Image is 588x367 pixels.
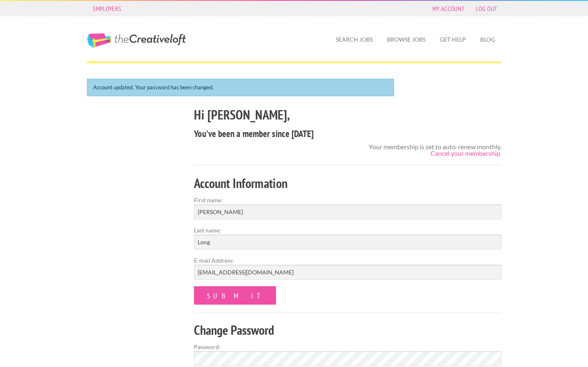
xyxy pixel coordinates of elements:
input: Submit [194,286,276,305]
a: My Account [428,3,468,14]
a: Blog [474,30,501,49]
a: Log Out [472,3,501,14]
h2: Change Password [194,321,501,339]
h2: Hi [PERSON_NAME], [194,106,501,124]
a: Browse Jobs [381,30,432,49]
label: Password: [194,343,501,351]
label: First name: [194,196,501,204]
a: Employers [89,3,126,14]
h4: You've been a member since [DATE] [194,127,501,140]
h2: Account Information [194,174,501,192]
label: Last name: [194,226,501,234]
a: Get Help [433,30,472,49]
div: Account updated. Your password has been changed. [87,79,394,96]
a: Search Jobs [329,30,379,49]
a: Cancel your membership. [430,149,501,157]
div: Your membership is set to auto-renew monthly. [369,144,501,157]
label: E-mail Address: [194,256,501,265]
a: The Creative Loft [87,33,186,48]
